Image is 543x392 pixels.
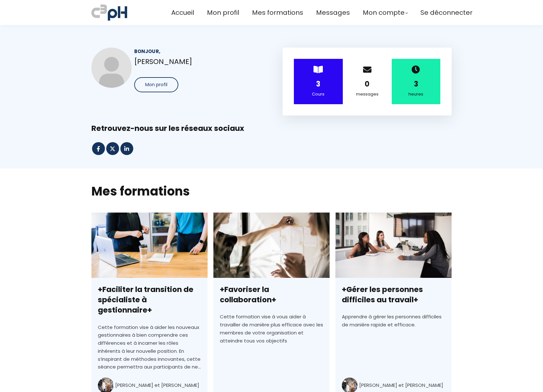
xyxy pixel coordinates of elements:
a: Se déconnecter [420,7,473,18]
div: Cours [302,91,335,98]
img: a70bc7685e0efc0bd0b04b3506828469.jpeg [91,3,127,22]
a: Mes formations [252,7,303,18]
button: Mon profil [134,77,178,92]
h2: Mes formations [91,183,452,199]
div: Retrouvez-nous sur les réseaux sociaux [91,123,452,133]
p: [PERSON_NAME] [134,56,260,67]
div: heures [400,91,433,98]
div: messages [351,91,384,98]
div: > [294,59,343,104]
span: Mon compte [363,7,405,18]
div: Bonjour, [134,48,260,55]
a: Mon profil [207,7,239,18]
span: Mon profil [145,81,167,88]
strong: 3 [414,79,418,89]
strong: 0 [365,79,370,89]
img: 681200608ad324ff29033378.jpg [91,48,132,88]
a: Messages [316,7,350,18]
strong: 3 [316,79,320,89]
a: Accueil [171,7,194,18]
